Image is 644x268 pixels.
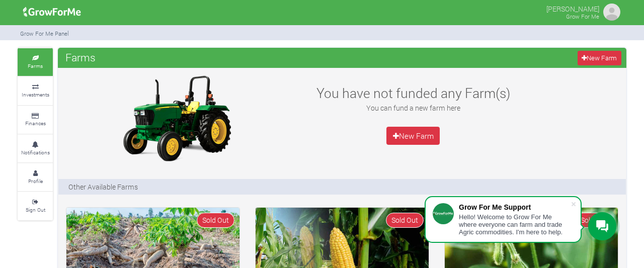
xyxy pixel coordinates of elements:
[18,163,53,191] a: Profile
[459,213,571,236] div: Hello! Welcome to Grow For Me where everyone can farm and trade Agric commodities. I'm here to help.
[20,30,69,37] small: Grow For Me Panel
[21,149,50,156] small: Notifications
[63,47,98,67] span: Farms
[114,73,239,163] img: growforme image
[18,77,53,105] a: Investments
[26,206,45,213] small: Sign Out
[25,120,46,127] small: Finances
[602,2,622,22] img: growforme image
[459,203,571,211] div: Grow For Me Support
[28,177,43,185] small: Profile
[304,103,522,113] p: You can fund a new farm here
[578,51,621,65] a: New Farm
[22,91,49,98] small: Investments
[546,2,599,14] p: [PERSON_NAME]
[20,2,85,22] img: growforme image
[18,135,53,162] a: Notifications
[18,48,53,76] a: Farms
[68,182,138,192] p: Other Available Farms
[18,192,53,220] a: Sign Out
[386,213,424,227] span: Sold Out
[18,106,53,134] a: Finances
[386,127,440,145] a: New Farm
[566,13,599,20] small: Grow For Me
[197,213,234,227] span: Sold Out
[304,85,522,101] h3: You have not funded any Farm(s)
[28,62,43,69] small: Farms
